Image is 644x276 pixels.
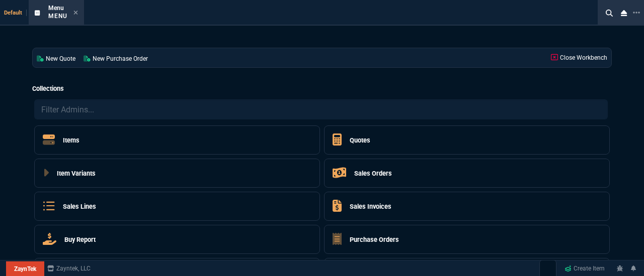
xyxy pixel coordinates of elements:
h5: Items [63,135,79,145]
h5: Sales Lines [63,202,96,211]
a: New Quote [33,48,79,67]
nx-icon: Search [602,7,617,19]
a: Create Item [560,261,609,276]
input: Filter Admins... [34,99,608,119]
span: Menu [48,5,64,12]
nx-icon: Open New Tab [633,8,640,18]
h5: Buy Report [64,235,96,244]
h5: Purchase Orders [350,235,399,244]
h5: Sales Invoices [350,202,391,211]
h5: Quotes [350,135,370,145]
a: msbcCompanyName [44,264,94,273]
p: Menu [48,12,67,20]
span: Default [4,10,27,16]
h5: Collections [32,84,612,93]
h5: Item Variants [57,169,96,178]
h5: Sales Orders [354,169,392,178]
a: Close Workbench [547,48,611,67]
a: New Purchase Order [79,48,152,67]
nx-icon: Close Tab [73,9,78,17]
nx-icon: Close Workbench [617,7,631,19]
